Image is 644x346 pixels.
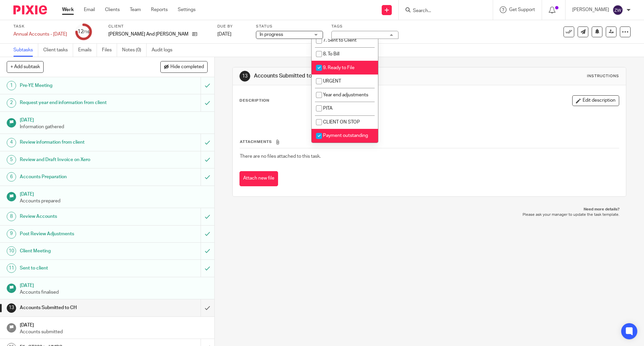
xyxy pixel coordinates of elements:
[323,133,368,138] span: Payment outstanding
[612,5,623,15] img: svg%3E
[239,212,619,217] p: Please ask your manager to update the task template.
[20,137,136,147] h1: Review information from client
[20,303,136,313] h1: Accounts Submitted to CH
[78,44,97,57] a: Emails
[20,320,208,329] h1: [DATE]
[20,155,136,165] h1: Review and Draft Invoice on Xero
[239,98,269,103] p: Description
[7,303,16,313] div: 13
[20,329,208,335] p: Accounts submitted
[13,31,67,38] div: Annual Accounts - [DATE]
[62,6,74,13] a: Work
[7,246,16,256] div: 10
[509,7,535,12] span: Get Support
[122,44,147,57] a: Notes (0)
[152,44,177,57] a: Audit logs
[323,93,368,97] span: Year end adjustments
[7,138,16,147] div: 4
[151,6,168,13] a: Reports
[323,52,339,56] span: 8. To Bill
[572,6,609,13] p: [PERSON_NAME]
[130,6,141,13] a: Team
[77,28,90,36] div: 12
[20,115,208,123] h1: [DATE]
[7,61,44,72] button: + Add subtask
[217,32,231,37] span: [DATE]
[84,30,90,34] small: /16
[260,32,283,37] span: In progress
[323,79,341,84] span: URGENT
[7,212,16,221] div: 8
[108,31,189,38] p: [PERSON_NAME] And [PERSON_NAME] Ltd
[13,24,67,29] label: Task
[13,44,38,57] a: Subtasks
[20,198,208,204] p: Accounts prepared
[7,81,16,90] div: 1
[323,38,357,43] span: 7. Sent to Client
[256,24,323,29] label: Status
[323,65,355,70] span: 9. Ready to File
[240,140,272,144] span: Attachments
[239,71,250,82] div: 13
[13,31,67,38] div: Annual Accounts - February 2025
[105,6,120,13] a: Clients
[331,24,398,29] label: Tags
[20,281,208,289] h1: [DATE]
[239,207,619,212] p: Need more details?
[240,154,321,159] span: There are no files attached to this task.
[108,24,209,29] label: Client
[572,95,619,106] button: Edit description
[102,44,117,57] a: Files
[217,24,248,29] label: Due by
[13,5,47,14] img: Pixie
[7,263,16,273] div: 11
[160,61,208,72] button: Hide completed
[7,229,16,239] div: 9
[20,123,208,130] p: Information gathered
[323,120,360,125] span: CLIENT ON STOP
[323,106,332,111] span: PITA
[20,263,136,273] h1: Sent to client
[20,289,208,296] p: Accounts finalised
[20,211,136,221] h1: Review Accounts
[20,172,136,182] h1: Accounts Preparation
[7,155,16,164] div: 5
[20,98,136,108] h1: Request year end information from client
[239,171,278,186] button: Attach new file
[170,64,204,70] span: Hide completed
[20,229,136,239] h1: Post Review Adjustments
[84,6,95,13] a: Email
[20,189,208,198] h1: [DATE]
[412,8,473,14] input: Search
[178,6,196,13] a: Settings
[20,81,136,91] h1: Pre-YE Meeting
[7,172,16,182] div: 6
[43,44,73,57] a: Client tasks
[7,98,16,108] div: 2
[20,246,136,256] h1: Client Meeting
[587,73,619,79] div: Instructions
[254,72,444,80] h1: Accounts Submitted to CH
